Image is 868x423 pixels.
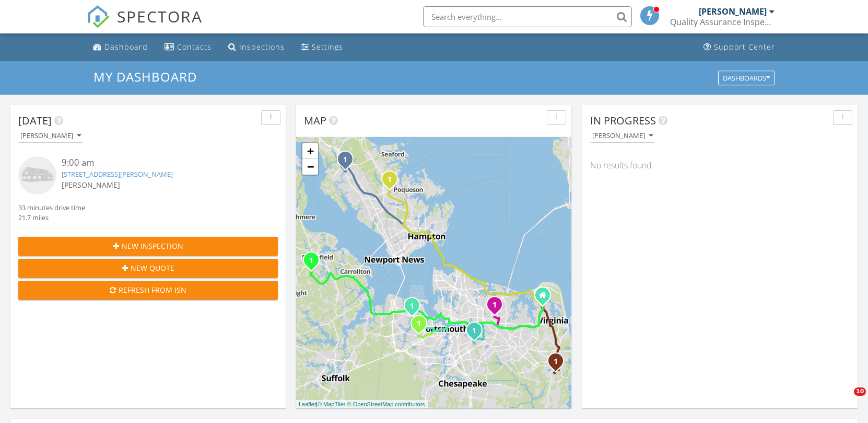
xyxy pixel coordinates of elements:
[93,68,197,85] span: My Dashboard
[299,401,316,407] a: Leaflet
[18,129,83,143] button: [PERSON_NAME]
[18,281,278,300] button: Refresh from ISN
[62,156,256,169] div: 9:00 am
[122,241,183,251] span: New Inspection
[87,5,110,28] img: The Best Home Inspection Software - Spectora
[27,284,269,295] div: Refresh from ISN
[543,295,549,301] div: 1340 N. Great Neck Rd #1272-176, Virginia Beach VA 23454
[556,361,562,367] div: 2865 Weston Loop, Virginia Beach, VA 23456
[699,6,767,17] div: [PERSON_NAME]
[423,6,632,27] input: Search everything...
[495,304,501,311] div: 5433 Legacy Way, Virginia Beach, VA 23462
[312,42,343,52] div: Settings
[18,156,56,195] img: house-placeholder-square-ca63347ab8c70e15b013bc22427d3df0f7f082c62ce06d78aee8ec4e70df452f.jpg
[592,132,653,140] div: [PERSON_NAME]
[670,17,775,27] div: Quality Assurance Inspections LLC.
[474,330,480,336] div: 2023 Sparrow Rd, Chesapeake, VA 23320
[412,305,418,312] div: 5202 Forestdale Dr, Portsmouth, VA 23703
[18,237,278,256] button: New Inspection
[417,321,421,328] i: 1
[304,113,326,128] span: Map
[104,42,148,52] div: Dashboard
[582,151,858,179] div: No results found
[18,203,85,213] div: 33 minutes drive time
[311,260,318,266] div: 13490 Melissa Dr, Smithfield, VA 23430
[590,113,656,128] span: In Progress
[20,132,81,140] div: [PERSON_NAME]
[62,169,173,179] a: [STREET_ADDRESS][PERSON_NAME]
[419,323,425,329] div: 16 Bradley Ave, Portsmouth, VA 23701
[89,38,152,57] a: Dashboard
[239,42,285,52] div: Inspections
[390,179,396,185] div: 306 Meadowlake Rd, Yorktown, VA 23693
[309,257,313,265] i: 1
[62,180,120,190] span: [PERSON_NAME]
[472,327,476,335] i: 1
[131,262,174,273] span: New Quote
[18,113,52,128] span: [DATE]
[590,129,655,143] button: [PERSON_NAME]
[345,159,351,165] div: 331 Judy Drive, Newport News, VA 23608
[18,259,278,278] button: New Quote
[160,38,216,57] a: Contacts
[343,156,347,164] i: 1
[718,71,775,85] button: Dashboards
[117,5,203,27] span: SPECTORA
[723,74,770,82] div: Dashboards
[302,159,318,175] a: Zoom out
[224,38,289,57] a: Inspections
[87,14,203,36] a: SPECTORA
[18,213,85,223] div: 21.7 miles
[18,156,278,223] a: 9:00 am [STREET_ADDRESS][PERSON_NAME] [PERSON_NAME] 33 minutes drive time 21.7 miles
[296,400,428,409] div: |
[318,401,346,407] a: © MapTiler
[297,38,347,57] a: Settings
[410,303,414,310] i: 1
[699,38,779,57] a: Support Center
[492,302,497,309] i: 1
[832,387,858,413] iframe: Intercom live chat
[388,176,392,184] i: 1
[854,387,866,396] span: 10
[347,401,425,407] a: © OpenStreetMap contributors
[554,358,558,365] i: 1
[302,143,318,159] a: Zoom in
[714,42,775,52] div: Support Center
[177,42,212,52] div: Contacts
